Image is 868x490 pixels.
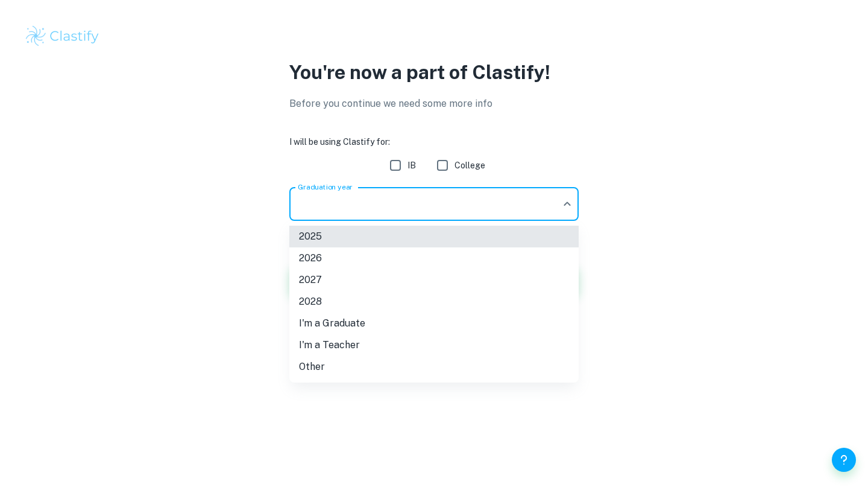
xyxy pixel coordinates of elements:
li: 2027 [289,269,579,291]
li: 2026 [289,247,579,269]
li: Other [289,356,579,378]
li: I'm a Teacher [289,334,579,356]
li: I'm a Graduate [289,313,579,334]
li: 2025 [289,226,579,247]
li: 2028 [289,291,579,313]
